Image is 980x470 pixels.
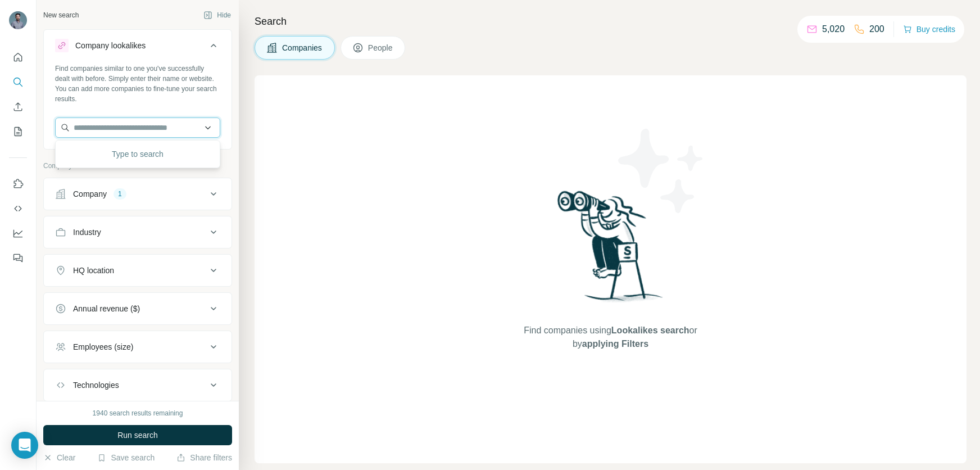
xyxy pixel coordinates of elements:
button: My lists [9,121,27,142]
button: Company1 [44,180,232,207]
span: applying Filters [582,339,648,349]
button: Quick start [9,47,27,67]
div: Type to search [58,143,217,165]
button: Buy credits [903,21,955,37]
div: 1 [114,189,126,199]
button: Company lookalikes [44,32,232,64]
button: Use Surfe on LinkedIn [9,174,27,194]
button: Hide [196,7,239,24]
img: Avatar [9,11,27,29]
button: Annual revenue ($) [44,295,232,322]
div: Company [73,188,107,200]
span: Companies [282,42,323,53]
button: Share filters [176,452,232,463]
div: 1940 search results remaining [93,408,183,418]
img: Surfe Illustration - Woman searching with binoculars [552,188,669,313]
button: Feedback [9,248,27,268]
p: 200 [869,22,884,36]
button: Save search [97,452,155,463]
span: Lookalikes search [611,326,689,335]
div: Industry [73,227,101,238]
button: Employees (size) [44,333,232,360]
button: Dashboard [9,223,27,243]
h4: Search [255,13,967,29]
span: People [368,42,394,53]
span: Find companies using or by [520,324,700,351]
button: HQ location [44,257,232,284]
img: Surfe Illustration - Stars [611,120,712,222]
button: Clear [43,452,75,463]
div: HQ location [73,265,114,276]
button: Search [9,72,27,92]
button: Enrich CSV [9,97,27,117]
p: 5,020 [822,22,845,36]
div: Find companies similar to one you've successfully dealt with before. Simply enter their name or w... [55,64,220,104]
div: Company lookalikes [75,40,146,51]
button: Use Surfe API [9,198,27,219]
div: Annual revenue ($) [73,303,140,314]
div: Employees (size) [73,341,133,352]
span: Run search [117,430,158,441]
button: Technologies [44,372,232,399]
div: New search [43,10,79,20]
div: Technologies [73,379,119,391]
button: Industry [44,219,232,246]
div: Open Intercom Messenger [11,432,38,459]
button: Run search [43,425,232,445]
p: Company information [43,161,232,171]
